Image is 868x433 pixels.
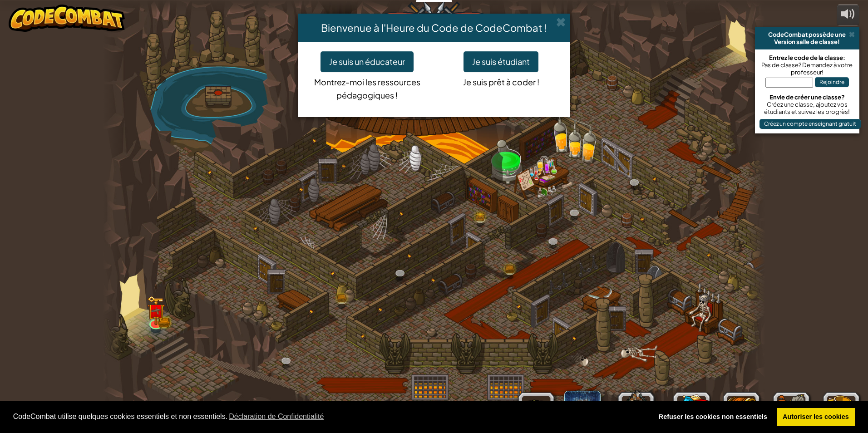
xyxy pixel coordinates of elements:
a: learn more about cookies [227,410,325,423]
a: allow cookies [777,408,855,426]
button: Je suis un éducateur [321,51,414,72]
a: deny cookies [652,408,773,426]
span: CodeCombat utilise quelques cookies essentiels et non essentiels. [13,410,645,423]
button: Je suis étudiant [464,51,538,72]
h4: Bienvenue à l'Heure du Code de CodeCombat ! [305,20,563,35]
p: Je suis prêt à coder ! [441,72,561,89]
p: Montrez-moi les ressources pédagogiques ! [307,72,427,102]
